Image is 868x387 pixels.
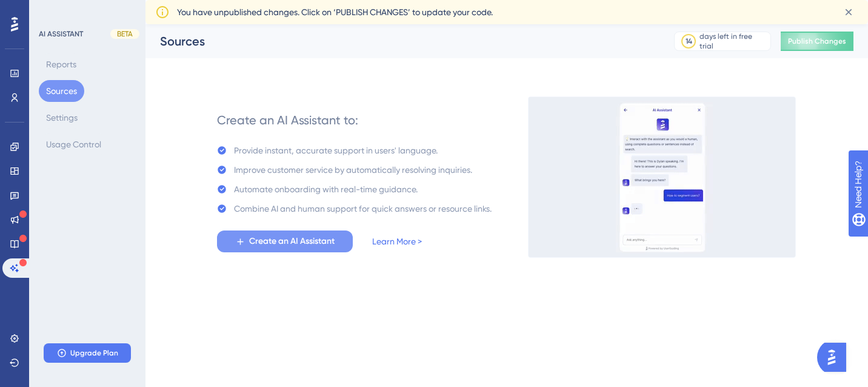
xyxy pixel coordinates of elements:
[686,36,692,46] div: 14
[70,348,118,358] span: Upgrade Plan
[217,231,353,252] button: Create an AI Assistant
[788,36,846,46] span: Publish Changes
[39,80,84,102] button: Sources
[249,234,335,249] span: Create an AI Assistant
[177,5,493,19] span: You have unpublished changes. Click on ‘PUBLISH CHANGES’ to update your code.
[234,143,438,158] div: Provide instant, accurate support in users' language.
[39,133,109,155] button: Usage Control
[39,29,83,39] div: AI ASSISTANT
[234,163,472,177] div: Improve customer service by automatically resolving inquiries.
[781,32,853,51] button: Publish Changes
[234,201,492,216] div: Combine AI and human support for quick answers or resource links.
[44,343,131,363] button: Upgrade Plan
[528,96,796,258] img: 536038c8a6906fa413afa21d633a6c1c.gif
[28,3,76,18] span: Need Help?
[372,234,422,249] a: Learn More >
[160,33,644,50] div: Sources
[234,182,418,197] div: Automate onboarding with real-time guidance.
[817,339,853,375] iframe: UserGuiding AI Assistant Launcher
[110,29,139,39] div: BETA
[39,53,84,75] button: Reports
[699,32,767,51] div: days left in free trial
[39,107,85,129] button: Settings
[217,112,358,129] div: Create an AI Assistant to:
